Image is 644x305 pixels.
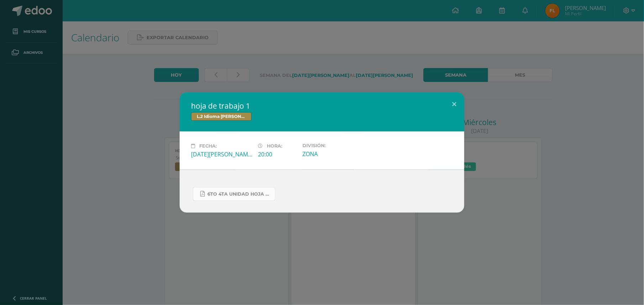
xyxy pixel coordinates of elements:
span: Hora: [267,143,282,149]
button: Close (Esc) [444,92,464,117]
a: 6to 4ta unidad hoja de trabajo kaqchikel.pdf [193,187,275,201]
div: ZONA [302,150,364,158]
span: Fecha: [199,143,217,149]
h2: hoja de trabajo 1 [191,101,453,111]
div: 20:00 [258,150,297,158]
span: L.2 Idioma [PERSON_NAME] [191,112,252,121]
div: [DATE][PERSON_NAME] [191,150,252,158]
label: División: [302,143,364,148]
span: 6to 4ta unidad hoja de trabajo kaqchikel.pdf [207,191,271,197]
